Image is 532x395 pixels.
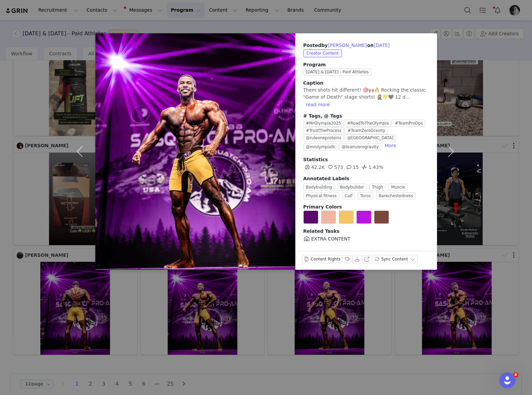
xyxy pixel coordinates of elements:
span: #RoadToTheOlympia [344,120,391,127]
span: #TeamProOps [392,120,425,127]
button: read more [303,101,333,109]
span: [DATE] & [DATE] - Paid Athletes [303,68,371,76]
button: More [382,142,399,150]
button: Content Rights [302,255,342,263]
span: Barechestedness [376,192,416,199]
span: Physical fitness [303,192,339,199]
span: Muscle [388,184,408,191]
span: Program [303,61,429,68]
span: Primary Colors [303,204,342,209]
button: Sync Content [372,255,418,263]
span: Statistics [303,157,328,162]
span: 573 [326,165,343,170]
span: #MrOlympia2025 [303,120,344,127]
a: [DATE] & [DATE] - Paid Athletes [303,69,374,74]
span: Them shots hit different! 🎯🙌🏾🔥 Rocking the classic "Game of Death" stage shorts! 🥷💛🖤 12 d... [303,87,426,100]
span: @ruleoneproteins [303,134,344,142]
span: #TeamZeroGravity [345,127,388,134]
span: Calf [342,192,355,199]
span: by [321,43,367,48]
iframe: Intercom live chat [499,372,515,388]
span: # Tags, @ Tags [303,113,342,119]
span: Posted on [303,43,390,48]
span: Related Tasks [303,228,340,234]
span: Annotated Labels [303,176,350,181]
span: 42.2K [303,165,325,170]
button: [PERSON_NAME] [328,41,367,49]
span: Caption [303,80,324,86]
span: 1.43% [360,165,383,170]
span: #TrustTheProcess [303,127,344,134]
span: Thigh [369,184,386,191]
button: [DATE] [374,41,390,49]
span: Bodybuilding [303,184,335,191]
span: 15 [345,165,359,170]
span: Creator Content [303,49,342,57]
span: 8 [513,372,518,378]
span: @teamzerogravity [339,143,381,151]
span: EXTRA CONTENT [311,235,351,242]
span: Torso [358,192,373,199]
span: @mrolympiallc [303,143,338,151]
span: Bodybuilder [337,184,367,191]
span: @[GEOGRAPHIC_DATA] [345,134,396,142]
